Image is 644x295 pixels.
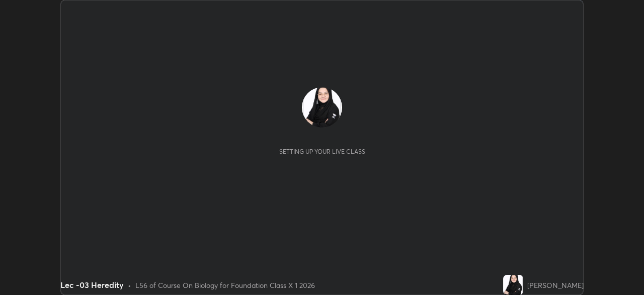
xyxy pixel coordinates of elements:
[302,87,342,128] img: 057c7c02de2049eba9048d9a0593b0e0.jpg
[135,280,315,290] div: L56 of Course On Biology for Foundation Class X 1 2026
[128,280,131,290] div: •
[60,279,124,291] div: Lec -03 Heredity
[527,280,584,290] div: [PERSON_NAME]
[279,148,365,155] div: Setting up your live class
[503,275,523,295] img: 057c7c02de2049eba9048d9a0593b0e0.jpg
